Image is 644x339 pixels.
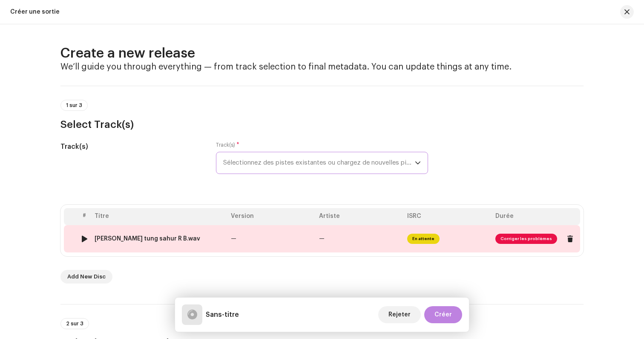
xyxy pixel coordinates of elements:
div: Tung tung tung sahur R B.wav [95,235,200,242]
span: En attente [407,234,440,244]
span: Rejeter [388,306,411,323]
span: Sélectionnez des pistes existantes ou chargez de nouvelles pistes [223,152,415,174]
h3: Select Track(s) [60,118,584,131]
span: Corriger les problèmes [495,234,557,244]
th: Titre [91,208,227,225]
span: Créer [434,306,452,323]
th: Durée [492,208,580,225]
div: dropdown trigger [415,152,421,174]
label: Track(s) [216,142,239,148]
span: — [231,236,236,242]
span: — [319,236,325,242]
th: Artiste [316,208,404,225]
button: Rejeter [378,306,421,323]
h4: We’ll guide you through everything — from track selection to final metadata. You can update thing... [60,62,584,72]
h5: Sans-titre [206,310,239,320]
th: Version [227,208,316,225]
th: ISRC [404,208,492,225]
h5: Track(s) [60,142,202,152]
button: Créer [424,306,462,323]
h2: Create a new release [60,45,584,62]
